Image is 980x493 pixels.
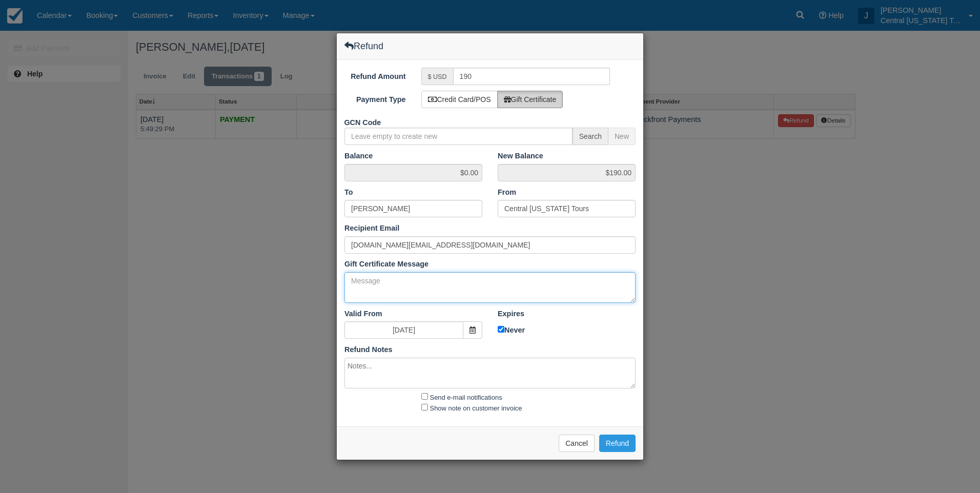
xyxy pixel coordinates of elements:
[453,68,610,85] input: Valid number required.
[498,324,636,336] label: Never
[498,326,504,333] input: Never
[498,164,636,181] span: $190.00
[337,68,414,82] label: Refund Amount
[344,41,383,51] h4: Refund
[430,394,502,401] label: Send e-mail notifications
[344,128,573,145] input: Leave empty to create new
[344,200,482,217] input: Name
[337,114,414,128] label: GCN Code
[497,91,563,108] label: Gift Certificate
[344,236,636,254] input: Email
[344,309,382,319] label: Valid From
[337,91,414,105] label: Payment Type
[498,200,636,217] input: Name
[344,344,393,355] label: Refund Notes
[344,187,353,198] label: To
[428,73,447,80] small: $ USD
[344,223,399,234] label: Recipient Email
[498,187,516,198] label: From
[421,91,498,108] label: Credit Card/POS
[573,128,608,145] span: Search
[559,435,595,452] button: Cancel
[599,435,636,452] button: Refund
[344,164,482,181] span: $0.00
[344,259,428,270] label: Gift Certificate Message
[430,404,522,412] label: Show note on customer invoice
[344,151,373,161] label: Balance
[498,309,524,319] label: Expires
[498,151,543,161] label: New Balance
[608,128,636,145] span: New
